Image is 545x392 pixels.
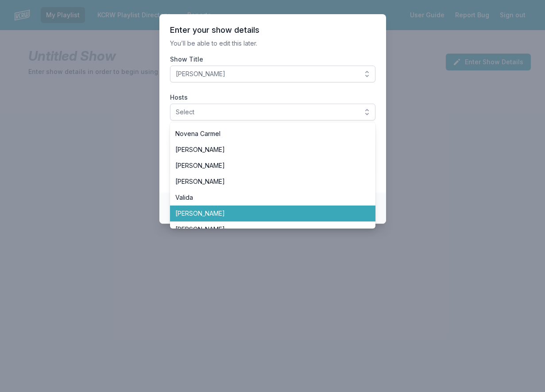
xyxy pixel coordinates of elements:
span: [PERSON_NAME] [175,177,359,186]
label: Hosts [170,93,375,102]
span: Select [176,108,357,116]
button: [PERSON_NAME] [170,66,375,82]
span: [PERSON_NAME] [175,209,359,218]
button: Select [170,104,375,120]
span: Novena Carmel [175,129,359,138]
span: [PERSON_NAME] [175,225,359,234]
label: Show Title [170,55,375,64]
span: [PERSON_NAME] [176,70,357,78]
span: [PERSON_NAME] [175,145,359,154]
p: You’ll be able to edit this later. [170,39,375,48]
span: Valida [175,193,359,202]
header: Enter your show details [170,25,375,35]
span: [PERSON_NAME] [175,161,359,170]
